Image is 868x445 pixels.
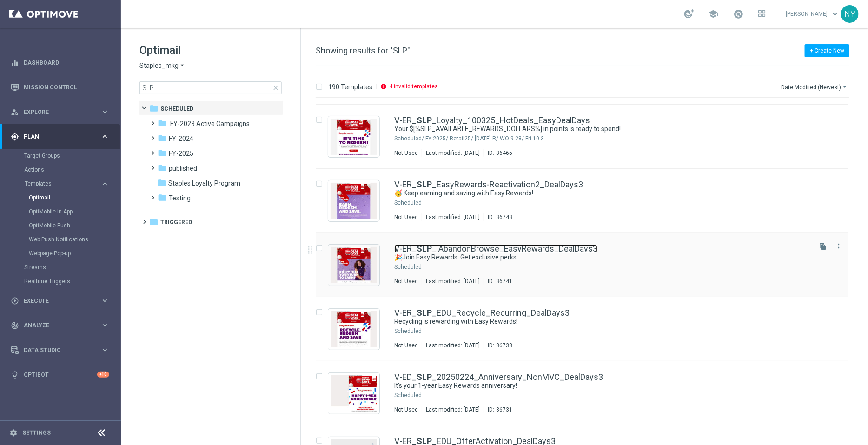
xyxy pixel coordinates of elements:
[169,149,193,158] span: FY-2025
[11,108,100,116] div: Explore
[331,375,377,412] img: 36731.jpeg
[331,119,377,155] img: 36465.jpeg
[11,59,19,67] i: equalizer
[24,177,120,260] div: Templates
[394,116,590,125] a: V-ER_SLP_Loyalty_100325_HotDeals_EasyDealDays
[10,84,110,91] button: Mission Control
[394,189,809,198] div: 🥳 Keep earning and saving with Easy Rewards!
[394,180,583,189] a: V-ER_SLP_EasyRewards-Reactivation2_DealDays3
[160,105,193,113] span: Scheduled
[394,263,422,271] div: Scheduled
[423,392,809,399] div: Scheduled
[306,233,866,297] div: Press SPACE to select this row.
[425,135,809,142] div: Scheduled/FY-2025/Retail25/Sept 25 R/WO 9.28/Fri 10.3
[394,327,422,335] div: Scheduled
[484,213,512,221] div: ID:
[10,59,110,66] div: equalizer Dashboard
[394,317,788,326] a: Recycling is rewarding with Easy Rewards!
[29,219,120,232] div: OptiMobile Push
[24,347,100,353] span: Data Studio
[10,346,110,354] div: Data Studio keyboard_arrow_right
[394,309,570,317] a: V-ER_SLP_EDU_Recycle_Recurring_DealDays3
[780,81,849,93] button: Date Modified (Newest)arrow_drop_down
[11,50,109,75] div: Dashboard
[169,134,193,143] span: FY-2024
[306,361,866,425] div: Press SPACE to select this row.
[29,250,97,257] a: Webpage Pop-up
[834,240,843,252] button: more_vert
[272,84,279,92] span: close
[24,180,110,187] button: Templates keyboard_arrow_right
[29,194,97,201] a: Optimail
[708,9,718,19] span: school
[496,278,512,285] div: 36741
[10,297,110,305] button: play_circle_outline Execute keyboard_arrow_right
[11,133,100,141] div: Plan
[29,222,97,229] a: OptiMobile Push
[11,321,19,330] i: track_changes
[10,322,110,329] button: track_changes Analyze keyboard_arrow_right
[394,392,422,399] div: Scheduled
[97,372,109,378] div: +10
[389,83,438,90] p: 4 invalid templates
[423,263,809,271] div: Scheduled
[380,83,387,90] i: info
[394,278,418,285] div: Not Used
[24,166,97,173] a: Actions
[29,236,97,243] a: Web Push Notifications
[394,406,418,413] div: Not Used
[331,183,377,219] img: 36743.jpeg
[394,135,424,142] div: Scheduled/
[24,75,109,100] a: Mission Control
[10,133,110,140] button: gps_fixed Plan keyboard_arrow_right
[11,133,19,141] i: gps_fixed
[169,194,191,202] span: Testing
[422,149,484,157] div: Last modified: [DATE]
[100,132,109,141] i: keyboard_arrow_right
[331,311,377,347] img: 36733.jpeg
[417,244,432,253] b: SLP
[417,372,432,382] b: SLP
[394,373,603,381] a: V-ED_SLP_20250224_Anniversary_NonMVC_DealDays3
[158,148,167,158] i: folder
[394,149,418,157] div: Not Used
[24,109,100,115] span: Explore
[100,321,109,330] i: keyboard_arrow_right
[819,243,827,250] i: file_copy
[11,321,100,330] div: Analyze
[25,181,91,186] span: Templates
[496,342,512,349] div: 36733
[10,108,110,116] button: person_search Explore keyboard_arrow_right
[423,327,809,335] div: Scheduled
[785,7,841,21] a: [PERSON_NAME]keyboard_arrow_down
[168,179,240,187] span: Staples Loyalty Program
[25,181,100,186] div: Templates
[11,346,100,354] div: Data Studio
[158,119,167,128] i: folder
[139,61,179,70] span: Staples_mkg
[100,296,109,305] i: keyboard_arrow_right
[160,218,192,226] span: Triggered
[139,43,282,58] h1: Optimail
[423,199,809,206] div: Scheduled
[29,208,97,215] a: OptiMobile In-App
[29,232,120,246] div: Web Push Notifications
[394,213,418,221] div: Not Used
[11,362,109,387] div: Optibot
[24,274,120,288] div: Realtime Triggers
[484,278,512,285] div: ID:
[394,199,422,206] div: Scheduled
[394,317,809,326] div: Recycling is rewarding with Easy Rewards!
[394,342,418,349] div: Not Used
[11,75,109,100] div: Mission Control
[24,264,97,271] a: Streams
[484,406,512,413] div: ID:
[394,245,597,253] a: V-ER_SLP_ AbandonBrowse_EasyRewards_DealDays3
[11,297,100,305] div: Execute
[10,371,110,379] div: lightbulb Optibot +10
